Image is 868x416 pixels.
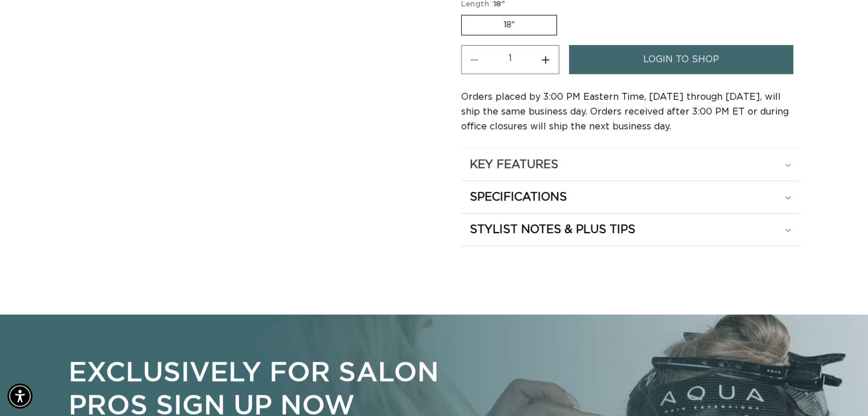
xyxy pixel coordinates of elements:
a: login to shop [569,45,794,74]
span: 18" [494,1,505,8]
h2: SPECIFICATIONS [470,190,567,205]
summary: STYLIST NOTES & PLUS TIPS [461,214,800,246]
span: Orders placed by 3:00 PM Eastern Time, [DATE] through [DATE], will ship the same business day. Or... [461,92,789,131]
div: Accessibility Menu [7,384,33,409]
span: login to shop [643,45,719,74]
iframe: Chat Widget [811,361,868,416]
label: 18" [461,15,557,35]
h2: STYLIST NOTES & PLUS TIPS [470,222,635,237]
h2: KEY FEATURES [470,157,558,172]
summary: SPECIFICATIONS [461,181,800,213]
summary: KEY FEATURES [461,149,800,181]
